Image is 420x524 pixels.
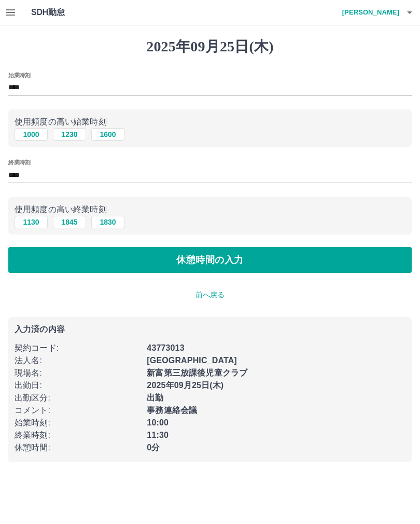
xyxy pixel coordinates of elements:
button: 休憩時間の入力 [8,247,412,273]
p: 使用頻度の高い終業時刻 [15,203,405,216]
button: 1000 [15,128,48,141]
button: 1230 [53,128,86,141]
label: 始業時刻 [8,71,30,79]
p: 使用頻度の高い始業時刻 [15,116,405,128]
b: 新富第三放課後児童クラブ [147,368,247,377]
b: 0分 [147,443,160,452]
p: 終業時刻 : [15,429,141,442]
b: 43773013 [147,343,184,352]
p: 前へ戻る [8,289,412,300]
b: 事務連絡会議 [147,406,197,415]
p: 法人名 : [15,354,141,367]
b: 10:00 [147,418,169,427]
p: コメント : [15,404,141,417]
b: 11:30 [147,431,169,439]
p: 出勤日 : [15,379,141,392]
p: 現場名 : [15,367,141,379]
p: 出勤区分 : [15,392,141,404]
button: 1830 [91,216,124,228]
b: 2025年09月25日(木) [147,381,223,390]
label: 終業時刻 [8,159,30,167]
button: 1845 [53,216,86,228]
p: 契約コード : [15,342,141,354]
button: 1130 [15,216,48,228]
p: 休憩時間 : [15,442,141,454]
p: 始業時刻 : [15,417,141,429]
b: 出勤 [147,393,163,402]
button: 1600 [91,128,124,141]
h1: 2025年09月25日(木) [8,38,412,56]
b: [GEOGRAPHIC_DATA] [147,356,237,365]
p: 入力済の内容 [15,325,405,334]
